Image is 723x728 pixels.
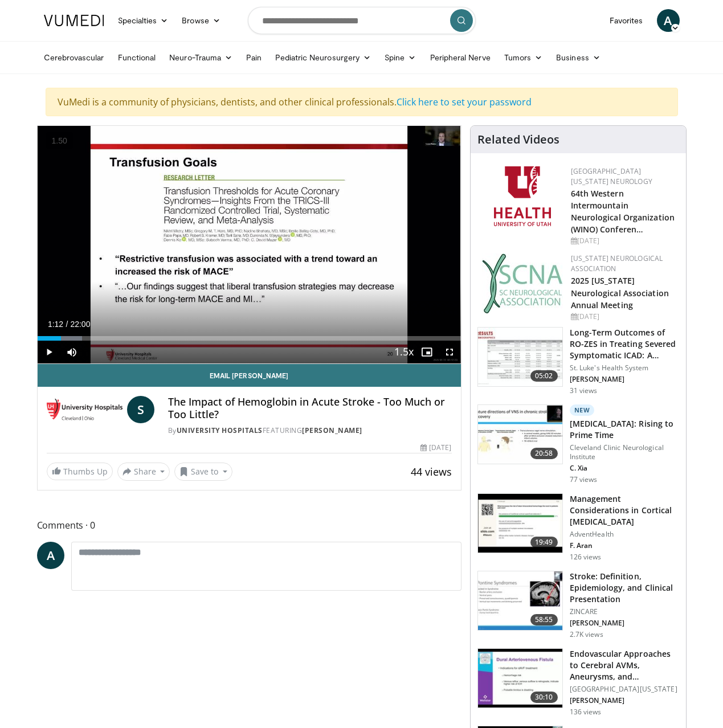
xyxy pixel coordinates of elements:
[423,46,497,69] a: Peripheral Nerve
[168,396,452,420] h4: The Impact of Hemoglobin in Acute Stroke - Too Much or Too Little?
[117,463,170,481] button: Share
[302,426,362,435] a: [PERSON_NAME]
[397,96,532,108] a: Click here to set your password
[570,607,679,616] p: ZINCARE
[570,363,679,373] p: St. Luke's Health System
[177,426,263,435] a: University Hospitals
[570,530,679,539] p: AdventHealth
[175,9,227,32] a: Browse
[570,493,679,527] h3: Management Considerations in Cortical [MEDICAL_DATA]
[570,386,598,395] p: 31 views
[378,46,423,69] a: Spine
[570,404,595,416] p: New
[570,619,679,628] p: [PERSON_NAME]
[497,46,550,69] a: Tumors
[46,88,678,116] div: VuMedi is a community of physicians, dentists, and other clinical professionals.
[570,327,679,361] h3: Long-Term Outcomes of RO-ZES in Treating Severed Symptomatic ICAD: A…
[570,464,679,473] p: C. Xia
[47,463,113,480] a: Thumbs Up
[571,253,663,273] a: [US_STATE] Neurological Association
[38,336,461,341] div: Progress Bar
[420,443,451,453] div: [DATE]
[268,46,378,69] a: Pediatric Neurosurgery
[44,15,104,26] img: VuMedi Logo
[530,692,558,703] span: 30:10
[477,133,559,146] h4: Related Videos
[38,126,461,364] video-js: Video Player
[478,571,562,631] img: 26d5732c-95f1-4678-895e-01ffe56ce748.150x105_q85_crop-smart_upscale.jpg
[570,696,679,705] p: [PERSON_NAME]
[570,571,679,605] h3: Stroke: Definition, Epidemiology, and Clinical Presentation
[549,46,607,69] a: Business
[657,9,680,32] a: A
[570,685,679,694] p: [GEOGRAPHIC_DATA][US_STATE]
[570,375,679,384] p: [PERSON_NAME]
[482,253,563,313] img: b123db18-9392-45ae-ad1d-42c3758a27aa.jpg.150x105_q85_autocrop_double_scale_upscale_version-0.2.jpg
[494,166,551,226] img: f6362829-b0a3-407d-a044-59546adfd345.png.150x105_q85_autocrop_double_scale_upscale_version-0.2.png
[168,426,452,436] div: By FEATURING
[60,341,83,363] button: Mute
[530,370,558,382] span: 05:02
[48,320,63,329] span: 1:12
[477,648,679,717] a: 30:10 Endovascular Approaches to Cerebral AVMs, Aneurysms, and Intracrania… [GEOGRAPHIC_DATA][US_...
[571,188,675,235] a: 64th Western Intermountain Neurological Organization (WINO) Conferen…
[411,465,452,478] span: 44 views
[47,396,122,423] img: University Hospitals
[570,648,679,682] h3: Endovascular Approaches to Cerebral AVMs, Aneurysms, and Intracrania…
[37,46,111,69] a: Cerebrovascular
[530,448,558,459] span: 20:58
[570,443,679,461] p: Cleveland Clinic Neurological Institute
[393,341,415,363] button: Playback Rate
[162,46,239,69] a: Neuro-Trauma
[603,9,650,32] a: Favorites
[570,553,602,562] p: 126 views
[415,341,438,363] button: Enable picture-in-picture mode
[66,320,68,329] span: /
[111,46,163,69] a: Functional
[127,396,154,423] a: S
[248,7,476,34] input: Search topics, interventions
[477,327,679,395] a: 05:02 Long-Term Outcomes of RO-ZES in Treating Severed Symptomatic ICAD: A… St. Luke's Health Sys...
[70,320,90,329] span: 22:00
[571,312,677,322] div: [DATE]
[478,405,562,464] img: f1d696cd-2275-40a1-93b3-437403182b66.150x105_q85_crop-smart_upscale.jpg
[38,341,60,363] button: Play
[438,341,461,363] button: Fullscreen
[530,537,558,548] span: 19:49
[478,328,562,387] img: 627c2dd7-b815-408c-84d8-5c8a7424924c.150x105_q85_crop-smart_upscale.jpg
[570,707,602,717] p: 136 views
[111,9,175,32] a: Specialties
[37,542,64,569] a: A
[239,46,268,69] a: Pain
[570,541,679,550] p: F. Aran
[571,236,677,246] div: [DATE]
[570,475,598,484] p: 77 views
[174,463,232,481] button: Save to
[571,275,669,310] a: 2025 [US_STATE] Neurological Association Annual Meeting
[477,571,679,639] a: 58:55 Stroke: Definition, Epidemiology, and Clinical Presentation ZINCARE [PERSON_NAME] 2.7K views
[570,418,679,441] h3: [MEDICAL_DATA]: Rising to Prime Time
[570,630,603,639] p: 2.7K views
[37,518,461,533] span: Comments 0
[478,494,562,553] img: 43dcbb99-5764-4f51-bf18-3e9fe8b1d216.150x105_q85_crop-smart_upscale.jpg
[477,404,679,484] a: 20:58 New [MEDICAL_DATA]: Rising to Prime Time Cleveland Clinic Neurological Institute C. Xia 77 ...
[571,166,652,186] a: [GEOGRAPHIC_DATA][US_STATE] Neurology
[477,493,679,562] a: 19:49 Management Considerations in Cortical [MEDICAL_DATA] AdventHealth F. Aran 126 views
[530,614,558,625] span: 58:55
[38,364,461,387] a: Email [PERSON_NAME]
[478,649,562,708] img: 6167d7e7-641b-44fc-89de-ec99ed7447bb.150x105_q85_crop-smart_upscale.jpg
